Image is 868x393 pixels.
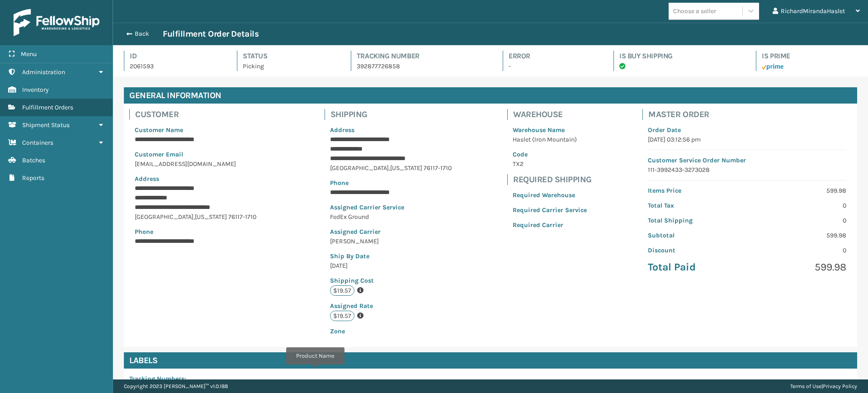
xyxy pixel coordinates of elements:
[21,50,37,58] span: Menu
[513,150,587,159] p: Code
[22,104,73,111] span: Fulfillment Orders
[513,174,592,185] h4: Required Shipping
[330,301,452,311] p: Assigned Rate
[330,251,452,261] p: Ship By Date
[22,139,53,147] span: Containers
[753,186,846,195] p: 599.98
[513,159,587,169] p: TX2
[357,51,486,62] h4: Tracking Number
[228,213,256,221] span: 76117-1710
[130,62,221,71] p: 2061593
[753,260,846,274] p: 599.98
[193,213,195,221] span: ,
[648,216,741,225] p: Total Shipping
[135,150,269,159] p: Customer Email
[648,231,741,240] p: Subtotal
[124,87,857,104] h4: General Information
[330,109,457,120] h4: Shipping
[330,164,389,172] span: [GEOGRAPHIC_DATA]
[513,220,587,230] p: Required Carrier
[390,164,422,172] span: [US_STATE]
[135,175,159,183] span: Address
[762,51,857,62] h4: Is Prime
[330,227,452,237] p: Assigned Carrier
[243,62,335,71] p: Picking
[135,213,193,221] span: [GEOGRAPHIC_DATA]
[330,276,452,285] p: Shipping Cost
[513,135,587,144] p: Haslet (Iron Mountain)
[790,379,857,393] div: |
[330,327,452,336] p: Zone
[330,285,354,296] p: $19.57
[790,383,821,389] a: Terms of Use
[648,125,846,135] p: Order Date
[648,201,741,210] p: Total Tax
[513,125,587,135] p: Warehouse Name
[753,201,846,210] p: 0
[14,9,99,36] img: logo
[424,164,452,172] span: 76117-1710
[330,311,354,321] p: $19.57
[135,125,269,135] p: Customer Name
[130,51,221,62] h4: Id
[22,86,49,94] span: Inventory
[648,156,846,165] p: Customer Service Order Number
[753,231,846,240] p: 599.98
[619,51,740,62] h4: Is Buy Shipping
[389,164,390,172] span: ,
[673,6,716,16] div: Choose a seller
[648,246,741,255] p: Discount
[22,68,65,76] span: Administration
[22,121,70,129] span: Shipment Status
[124,352,857,369] h4: Labels
[129,375,186,383] span: Tracking Numbers :
[753,246,846,255] p: 0
[648,109,852,120] h4: Master Order
[330,237,452,246] p: [PERSON_NAME]
[513,190,587,200] p: Required Warehouse
[330,178,452,188] p: Phone
[753,216,846,225] p: 0
[163,28,259,39] h3: Fulfillment Order Details
[330,212,452,222] p: FedEx Ground
[124,379,228,393] p: Copyright 2023 [PERSON_NAME]™ v 1.0.188
[135,159,269,169] p: [EMAIL_ADDRESS][DOMAIN_NAME]
[648,135,846,144] p: [DATE] 03:12:56 pm
[121,30,163,38] button: Back
[243,51,335,62] h4: Status
[22,156,45,164] span: Batches
[509,51,597,62] h4: Error
[648,260,741,274] p: Total Paid
[195,213,227,221] span: [US_STATE]
[330,261,452,270] p: [DATE]
[513,205,587,215] p: Required Carrier Service
[648,186,741,195] p: Items Price
[330,203,452,212] p: Assigned Carrier Service
[330,126,354,134] span: Address
[22,174,44,182] span: Reports
[648,165,846,175] p: 111-3992433-3273028
[357,62,486,71] p: 392877726858
[135,227,269,237] p: Phone
[823,383,857,389] a: Privacy Policy
[513,109,592,120] h4: Warehouse
[509,62,597,71] p: -
[135,109,274,120] h4: Customer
